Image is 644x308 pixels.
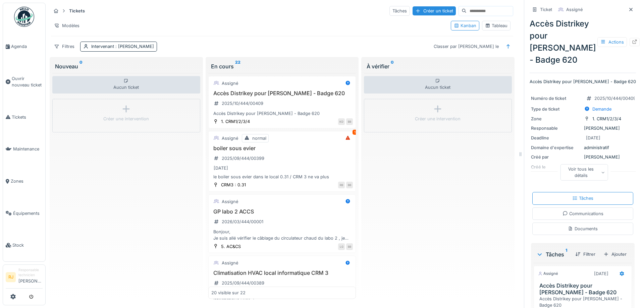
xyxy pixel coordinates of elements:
[531,144,581,151] div: Domaine d'expertise
[211,62,354,70] div: En cours
[531,106,581,112] div: Type de ticket
[12,75,43,88] span: Ouvrir nouveau ticket
[211,229,353,241] div: Bonjour, Je suis allé vérifier le câblage du circulateur chaud du labo 2 , je l'ai débranché phys...
[346,118,353,125] div: BB
[391,62,394,70] sup: 0
[3,165,45,197] a: Zones
[211,110,353,117] div: Accès Distrikey pour [PERSON_NAME] - Badge 620
[211,174,353,180] div: le boiler sous evier dans le local 0.31 / CRM 3 ne va plus
[12,114,43,120] span: Tickets
[531,154,635,160] div: [PERSON_NAME]
[415,116,461,122] div: Créer une intervention
[531,135,581,141] div: Deadline
[18,267,43,287] li: [PERSON_NAME]
[252,135,266,141] div: normal
[592,116,621,122] div: 1. CRM1/2/3/4
[3,197,45,230] a: Équipements
[221,118,250,125] div: 1. CRM1/2/3/4
[413,6,456,15] div: Créer un ticket
[531,116,581,122] div: Zone
[18,267,43,278] div: Responsable technicien
[222,198,238,205] div: Assigné
[222,260,238,266] div: Assigné
[601,250,629,259] div: Ajouter
[3,133,45,165] a: Maintenance
[211,145,353,151] h3: boiler sous evier
[538,271,558,276] div: Assigné
[222,135,238,141] div: Assigné
[431,42,502,51] div: Classer par [PERSON_NAME] le
[222,219,263,225] div: 2026/03/444/00001
[485,22,507,29] div: Tableau
[14,7,34,27] img: Badge_color-CXgf-gQk.svg
[221,243,241,250] div: 5. AC&CS
[539,283,629,295] h3: Accès Distrikey pour [PERSON_NAME] - Badge 620
[214,165,228,171] div: [DATE]
[560,164,608,180] div: Voir tous les détails
[566,6,583,13] div: Assigné
[91,43,154,50] div: Intervenant
[51,21,83,30] div: Modèles
[530,18,636,66] div: Accès Distrikey pour [PERSON_NAME] - Badge 620
[540,6,552,13] div: Ticket
[3,101,45,133] a: Tickets
[222,100,263,107] div: 2025/10/444/00409
[12,242,43,248] span: Stock
[6,267,43,289] a: RJ Responsable technicien[PERSON_NAME]
[338,243,345,250] div: LG
[568,226,598,232] div: Documents
[531,125,581,131] div: Responsable
[594,270,608,277] div: [DATE]
[13,210,43,217] span: Équipements
[235,62,240,70] sup: 22
[222,80,238,86] div: Assigné
[51,42,77,51] div: Filtres
[346,182,353,188] div: BB
[211,90,353,97] h3: Accès Distrikey pour [PERSON_NAME] - Badge 620
[6,272,16,282] li: RJ
[389,6,410,16] div: Tâches
[66,8,88,14] strong: Tickets
[103,116,149,122] div: Créer une intervention
[3,229,45,261] a: Stock
[573,250,598,259] div: Filtrer
[222,155,264,162] div: 2025/09/444/00399
[364,76,512,94] div: Aucun ticket
[11,43,43,50] span: Agenda
[531,95,581,102] div: Numéro de ticket
[3,63,45,101] a: Ouvrir nouveau ticket
[222,280,264,286] div: 2025/09/444/00389
[353,130,357,135] div: 1
[592,106,611,112] div: Demande
[55,62,198,70] div: Nouveau
[562,210,603,217] div: Communications
[572,195,593,201] div: Tâches
[211,208,353,215] h3: GP labo 2 ACCS
[11,178,43,184] span: Zones
[531,125,635,131] div: [PERSON_NAME]
[597,37,627,47] div: Actions
[338,182,345,188] div: RB
[536,250,570,258] div: Tâches
[13,146,43,152] span: Maintenance
[566,250,567,258] sup: 1
[454,22,476,29] div: Kanban
[211,290,246,296] div: 20 visible sur 22
[221,182,246,188] div: CRM3 : 0.31
[79,62,83,70] sup: 0
[367,62,509,70] div: À vérifier
[346,243,353,250] div: BB
[531,144,635,151] div: administratif
[586,135,600,141] div: [DATE]
[211,270,353,276] h3: Climatisation HVAC local informatique CRM 3
[531,154,581,160] div: Créé par
[530,78,636,85] p: Accès Distrikey pour [PERSON_NAME] - Badge 620
[3,30,45,63] a: Agenda
[114,44,154,49] span: : [PERSON_NAME]
[338,118,345,125] div: KD
[52,76,200,94] div: Aucun ticket
[594,95,636,102] div: 2025/10/444/00409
